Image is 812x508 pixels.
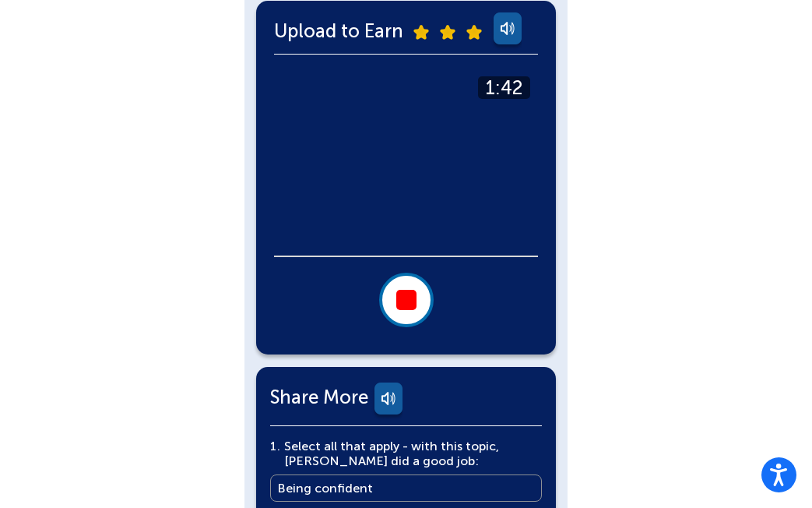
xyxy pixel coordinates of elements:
[274,12,538,55] div: Upload to Earn
[270,474,542,502] a: Being confident
[478,76,530,99] div: 1:42
[270,439,276,453] span: 1
[413,25,429,40] img: submit-star.png
[440,25,455,40] img: submit-star.png
[277,439,280,453] span: .
[277,481,373,496] main: Being confident
[466,25,482,40] img: submit-star.png
[284,439,538,468] main: Select all that apply - with this topic, [PERSON_NAME] did a good job:
[270,390,368,404] span: Share More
